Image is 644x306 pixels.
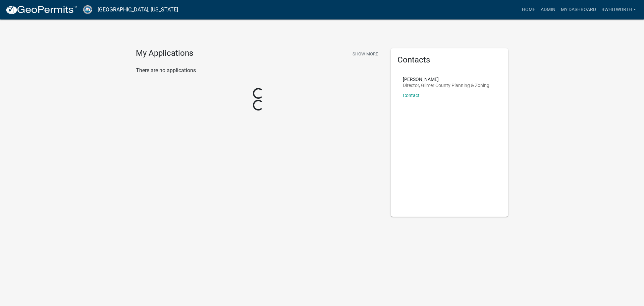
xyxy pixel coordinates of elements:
[350,48,381,59] button: Show More
[397,55,501,65] h5: Contacts
[83,5,92,14] img: Gilmer County, Georgia
[519,3,538,16] a: Home
[403,93,420,98] a: Contact
[403,83,489,88] p: Director, Gilmer County Planning & Zoning
[558,3,599,16] a: My Dashboard
[538,3,558,16] a: Admin
[599,3,639,16] a: BWhitworth
[136,67,381,75] p: There are no applications
[98,4,178,15] a: [GEOGRAPHIC_DATA], [US_STATE]
[136,48,193,58] h4: My Applications
[403,77,489,82] p: [PERSON_NAME]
